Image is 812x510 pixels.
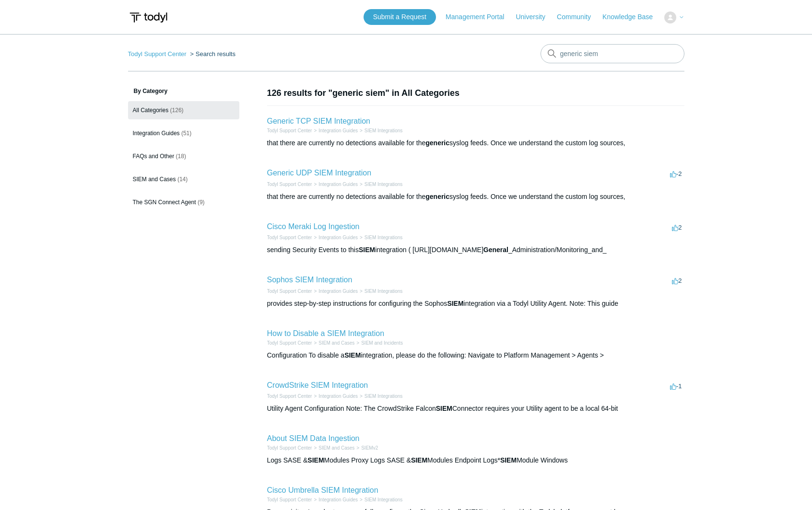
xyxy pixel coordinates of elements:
li: Todyl Support Center [267,393,312,400]
li: SIEM and Cases [312,339,354,347]
span: SIEM and Cases [133,176,176,183]
a: Generic UDP SIEM Integration [267,169,372,177]
span: (9) [198,199,205,206]
span: All Categories [133,107,169,114]
li: Search results [188,50,235,58]
em: General [483,246,508,254]
span: (14) [177,176,188,183]
em: SIEM [344,351,361,359]
a: Todyl Support Center [267,128,312,133]
span: (51) [181,130,191,137]
a: Knowledge Base [602,12,662,22]
a: Submit a Request [364,9,436,25]
a: Integration Guides [318,235,358,240]
a: Integration Guides [318,497,358,502]
span: 2 [672,277,682,284]
li: SIEM Integrations [358,234,402,241]
a: About SIEM Data Ingestion [267,434,360,442]
a: SIEM Integrations [365,394,402,399]
div: provides step-by-step instructions for configuring the Sophos integration via a Todyl Utility Age... [267,299,684,309]
img: Todyl Support Center Help Center home page [128,9,169,26]
span: Integration Guides [133,130,180,137]
li: SIEM and Cases [312,444,354,452]
a: FAQs and Other (18) [128,147,239,165]
a: How to Disable a SIEM Integration [267,329,385,337]
span: FAQs and Other [133,153,175,160]
a: Integration Guides [318,289,358,294]
a: All Categories (126) [128,101,239,119]
em: SIEM [411,456,427,464]
input: Search [541,44,684,63]
div: sending Security Events to this integration ( [URL][DOMAIN_NAME] _Administration/Monitoring_and_ [267,245,684,255]
a: Integration Guides [318,394,358,399]
li: Todyl Support Center [267,127,312,134]
li: SIEM Integrations [358,496,402,503]
a: The SGN Connect Agent (9) [128,193,239,211]
div: Configuration To disable a integration, please do the following: Navigate to Platform Management ... [267,350,684,360]
li: Integration Guides [312,181,358,188]
li: SIEM Integrations [358,393,402,400]
li: Todyl Support Center [267,339,312,347]
li: Integration Guides [312,288,358,295]
span: (126) [170,107,184,114]
li: Todyl Support Center [267,288,312,295]
li: Integration Guides [312,393,358,400]
a: Todyl Support Center [267,289,312,294]
div: Utility Agent Configuration Note: The CrowdStrike Falcon Connector requires your Utility agent to... [267,404,684,414]
a: SIEM and Cases [318,445,354,451]
a: Cisco Umbrella SIEM Integration [267,486,378,494]
li: SIEM Integrations [358,181,402,188]
li: SIEMv2 [354,444,378,452]
a: SIEM Integrations [365,497,402,502]
a: Sophos SIEM Integration [267,276,353,284]
a: Todyl Support Center [267,235,312,240]
a: Cisco Meraki Log Ingestion [267,222,360,231]
div: that there are currently no detections available for the syslog feeds. Once we understand the cus... [267,138,684,148]
span: -1 [670,382,682,390]
li: Integration Guides [312,234,358,241]
a: Management Portal [446,12,514,22]
h3: By Category [128,87,239,95]
a: Integration Guides (51) [128,124,239,142]
a: SIEMv2 [361,445,378,451]
li: Integration Guides [312,127,358,134]
a: Todyl Support Center [267,497,312,502]
a: SIEM Integrations [365,235,402,240]
a: SIEM Integrations [365,289,402,294]
li: SIEM Integrations [358,288,402,295]
h1: 126 results for "generic siem" in All Categories [267,87,684,100]
a: Generic TCP SIEM Integration [267,117,371,125]
a: Todyl Support Center [267,182,312,187]
li: SIEM Integrations [358,127,402,134]
li: SIEM and Incidents [354,339,403,347]
li: Todyl Support Center [267,496,312,503]
a: CrowdStrike SIEM Integration [267,381,368,389]
a: SIEM and Cases (14) [128,170,239,188]
a: Todyl Support Center [267,340,312,346]
a: SIEM and Incidents [361,340,403,346]
span: (18) [176,153,186,160]
div: that there are currently no detections available for the syslog feeds. Once we understand the cus... [267,192,684,202]
a: SIEM Integrations [365,128,402,133]
li: Todyl Support Center [267,181,312,188]
a: SIEM Integrations [365,182,402,187]
li: Todyl Support Center [267,234,312,241]
em: SIEM [307,456,324,464]
a: SIEM and Cases [318,340,354,346]
em: SIEM [500,456,517,464]
li: Todyl Support Center [267,444,312,452]
a: Todyl Support Center [267,394,312,399]
em: SIEM [436,405,452,412]
li: Todyl Support Center [128,50,188,58]
em: SIEM [447,300,463,307]
em: SIEM [359,246,375,254]
a: Integration Guides [318,128,358,133]
li: Integration Guides [312,496,358,503]
a: Todyl Support Center [128,50,187,58]
em: generic [425,139,449,147]
div: Logs SASE & Modules Proxy Logs SASE & Modules Endpoint Logs* Module Windows [267,455,684,465]
a: Todyl Support Center [267,445,312,451]
a: Integration Guides [318,182,358,187]
span: 2 [672,224,682,231]
span: -2 [670,170,682,177]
